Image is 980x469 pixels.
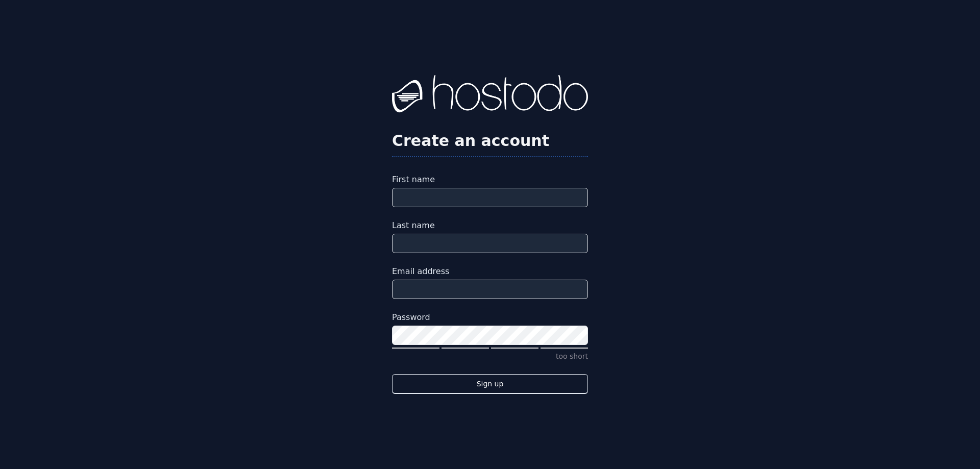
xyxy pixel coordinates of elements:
label: Email address [392,265,588,278]
h2: Create an account [392,132,588,150]
button: Sign up [392,374,588,394]
label: Last name [392,219,588,232]
img: Hostodo [392,75,588,116]
p: too short [392,351,588,362]
label: First name [392,174,588,186]
label: Password [392,311,588,324]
